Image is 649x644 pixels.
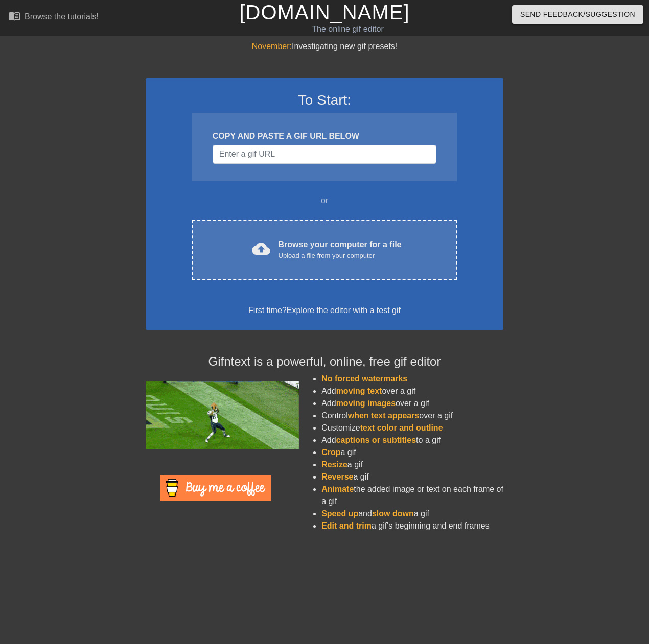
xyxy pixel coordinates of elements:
[8,10,99,26] a: Browse the tutorials!
[321,521,372,530] span: Edit and trim
[348,411,420,420] span: when text appears
[321,472,353,481] span: Reverse
[146,40,503,53] div: Investigating new gif presets!
[321,385,503,397] li: Add over a gif
[321,508,503,520] li: and a gif
[321,422,503,434] li: Customize
[279,238,402,261] div: Browse your computer for a file
[336,436,416,444] span: captions or subtitles
[8,10,20,22] span: menu_book
[321,459,503,471] li: a gif
[160,475,271,501] img: Buy Me A Coffee
[159,91,490,109] h3: To Start:
[213,145,436,164] input: Username
[252,240,270,258] span: cloud_upload
[321,448,340,457] span: Crop
[321,460,347,469] span: Resize
[146,354,503,369] h4: Gifntext is a powerful, online, free gif editor
[252,42,292,51] span: November:
[512,5,643,24] button: Send Feedback/Suggestion
[279,251,402,261] div: Upload a file from your computer
[372,509,414,518] span: slow down
[321,485,354,493] span: Animate
[321,471,503,483] li: a gif
[287,306,401,315] a: Explore the editor with a test gif
[239,1,409,23] a: [DOMAIN_NAME]
[221,23,474,35] div: The online gif editor
[146,381,299,449] img: football_small.gif
[336,399,396,408] span: moving images
[520,8,635,21] span: Send Feedback/Suggestion
[321,483,503,508] li: the added image or text on each frame of a gif
[172,195,477,207] div: or
[321,374,407,383] span: No forced watermarks
[25,12,99,21] div: Browse the tutorials!
[321,397,503,410] li: Add over a gif
[336,387,382,395] span: moving text
[321,509,358,518] span: Speed up
[321,434,503,446] li: Add to a gif
[213,130,436,142] div: COPY AND PASTE A GIF URL BELOW
[360,423,443,432] span: text color and outline
[321,446,503,459] li: a gif
[321,520,503,532] li: a gif's beginning and end frames
[321,410,503,422] li: Control over a gif
[159,304,490,317] div: First time?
